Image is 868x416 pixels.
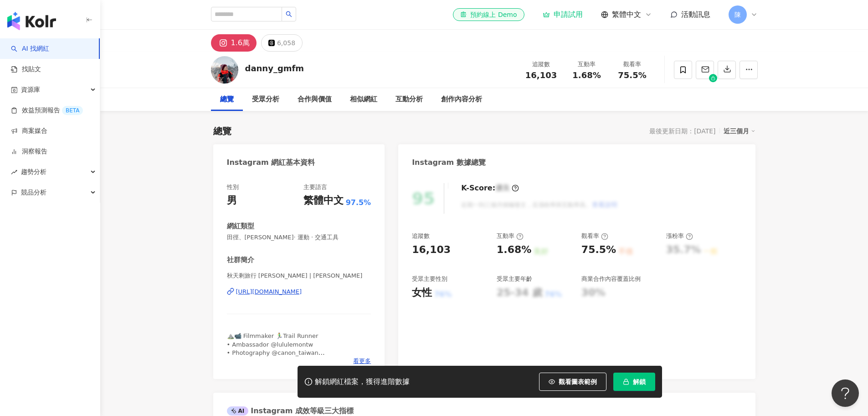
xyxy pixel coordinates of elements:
button: 6,058 [261,34,303,52]
div: Instagram 網紅基本資料 [227,158,315,168]
span: 看更多 [353,357,371,365]
div: danny_gmfm [245,63,304,74]
div: 6,058 [277,37,295,49]
div: 網紅類型 [227,221,254,231]
div: K-Score : [461,183,519,193]
div: 漲粉率 [666,232,693,240]
div: Instagram 成效等級三大指標 [227,406,354,416]
div: 觀看率 [615,60,650,69]
span: 觀看圖表範例 [559,378,597,385]
img: KOL Avatar [211,56,238,84]
div: 社群簡介 [227,255,254,265]
div: 總覽 [220,94,234,105]
div: 繁體中文 [303,194,344,208]
div: 1.6萬 [231,37,250,49]
a: 找貼文 [11,65,41,74]
div: 受眾主要性別 [412,275,447,283]
span: 秋天剩旅行 [PERSON_NAME] | [PERSON_NAME] [227,272,371,280]
span: 競品分析 [21,182,46,203]
button: 解鎖 [613,373,655,391]
div: 互動率 [570,60,604,69]
div: 合作與價值 [298,94,332,105]
span: 97.5% [346,198,371,208]
div: 互動分析 [395,94,423,105]
div: 總覽 [213,125,231,137]
div: 近三個月 [724,125,755,137]
span: search [286,11,292,17]
div: 追蹤數 [412,232,430,240]
div: 75.5% [581,243,616,257]
div: AI [227,406,249,416]
div: 最後更新日期：[DATE] [649,127,715,135]
div: 解鎖網紅檔案，獲得進階數據 [315,377,410,387]
div: 受眾主要年齡 [497,275,532,283]
div: 女性 [412,286,432,300]
span: 75.5% [618,71,646,80]
span: 陳 [734,10,741,20]
span: 田徑、[PERSON_NAME]· 運動 · 交通工具 [227,233,371,242]
a: searchAI 找網紅 [11,44,49,53]
span: 16,103 [525,70,557,80]
div: 主要語言 [303,183,327,191]
span: ⛰️📹 Filmmaker 🏃‍♂️Trail Runner • Ambassador @lululemontw • Photography @canon_taiwan • Trail Runn... [227,332,340,373]
div: Instagram 數據總覽 [412,158,486,168]
div: 男 [227,194,237,208]
a: 商案媒合 [11,126,47,136]
div: 商業合作內容覆蓋比例 [581,275,641,283]
div: [URL][DOMAIN_NAME] [236,288,302,296]
div: 1.68% [497,243,531,257]
span: 資源庫 [21,79,40,100]
div: 預約線上 Demo [460,10,517,19]
span: 繁體中文 [612,10,641,20]
a: [URL][DOMAIN_NAME] [227,288,371,296]
div: 互動率 [497,232,524,240]
span: 解鎖 [633,378,646,385]
span: rise [11,169,17,175]
img: logo [7,12,56,30]
a: 洞察報告 [11,147,47,156]
span: 1.68% [572,71,601,80]
div: 觀看率 [581,232,608,240]
div: 相似網紅 [350,94,377,105]
button: 觀看圖表範例 [539,373,606,391]
div: 性別 [227,183,239,191]
div: 16,103 [412,243,451,257]
div: 創作內容分析 [441,94,482,105]
div: 追蹤數 [524,60,559,69]
span: 趨勢分析 [21,162,46,182]
span: 活動訊息 [681,10,710,19]
a: 申請試用 [543,10,583,19]
button: 1.6萬 [211,34,257,52]
a: 效益預測報告BETA [11,106,83,115]
a: 預約線上 Demo [453,8,524,21]
div: 受眾分析 [252,94,279,105]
